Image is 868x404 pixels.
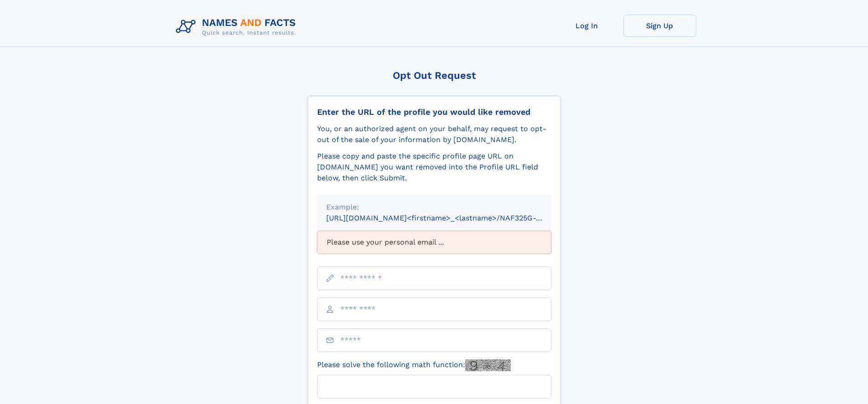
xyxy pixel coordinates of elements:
label: Please solve the following math function: [317,359,511,371]
img: Logo Names and Facts [172,15,303,39]
div: Example: [326,202,542,213]
div: Enter the URL of the profile you would like removed [317,107,551,117]
a: Log In [550,15,623,37]
div: Opt Out Request [308,70,561,81]
div: Please use your personal email ... [317,231,551,254]
a: Sign Up [623,15,696,37]
div: Please copy and paste the specific profile page URL on [DOMAIN_NAME] you want removed into the Pr... [317,151,551,184]
small: [URL][DOMAIN_NAME]<firstname>_<lastname>/NAF325G-xxxxxxxx [326,214,569,222]
div: You, or an authorized agent on your behalf, may request to opt-out of the sale of your informatio... [317,123,551,145]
